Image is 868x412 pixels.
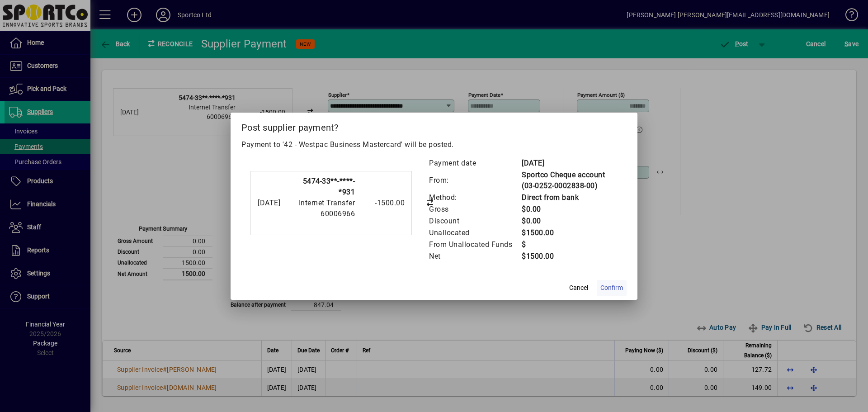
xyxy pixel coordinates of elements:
[258,198,283,208] div: [DATE]
[429,192,521,204] td: Method:
[429,251,521,262] td: Net
[564,280,593,296] button: Cancel
[597,280,627,296] button: Confirm
[429,169,521,192] td: From:
[299,199,355,218] span: Internet Transfer 60006966
[429,157,521,169] td: Payment date
[359,198,405,208] div: -1500.00
[600,283,623,293] span: Confirm
[231,113,637,139] h2: Post supplier payment?
[241,139,627,150] p: Payment to '42 - Westpac Business Mastercard' will be posted.
[429,204,521,215] td: Gross
[429,215,521,227] td: Discount
[521,192,618,204] td: Direct from bank
[521,239,618,251] td: $
[429,227,521,239] td: Unallocated
[429,239,521,251] td: From Unallocated Funds
[521,204,618,215] td: $0.00
[521,157,618,169] td: [DATE]
[521,227,618,239] td: $1500.00
[569,283,588,293] span: Cancel
[521,169,618,192] td: Sportco Cheque account (03-0252-0002838-00)
[521,215,618,227] td: $0.00
[521,251,618,262] td: $1500.00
